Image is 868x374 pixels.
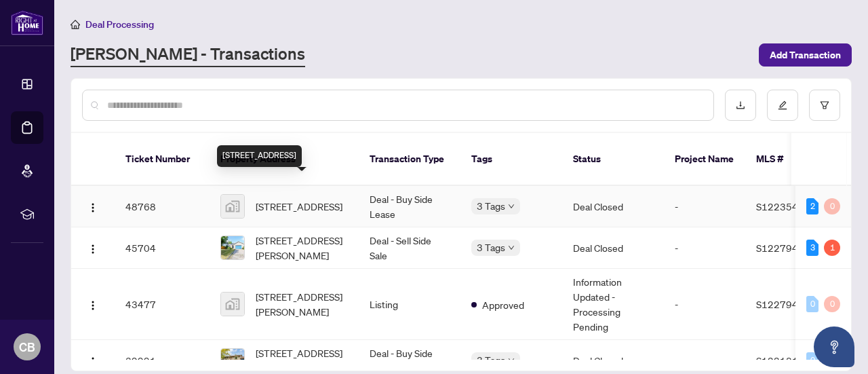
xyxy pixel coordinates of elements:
span: CB [19,337,35,356]
div: 0 [824,198,840,214]
div: 0 [806,296,818,312]
td: Listing [359,269,460,340]
span: S12279428 [756,298,810,310]
div: 2 [806,198,818,214]
span: [STREET_ADDRESS][PERSON_NAME] [256,289,348,319]
button: download [725,90,756,121]
div: 1 [824,240,840,256]
th: Project Name [664,133,745,186]
button: Logo [82,195,104,217]
td: 43477 [115,269,210,340]
span: down [508,203,515,210]
div: [STREET_ADDRESS] [217,145,302,167]
div: 0 [806,352,818,369]
span: Deal Processing [85,18,154,31]
th: Ticket Number [115,133,210,186]
span: download [736,100,745,110]
span: [STREET_ADDRESS] [256,199,342,214]
div: 0 [824,296,840,312]
td: - [664,227,745,269]
span: down [508,357,515,364]
td: - [664,186,745,227]
span: 3 Tags [477,240,505,255]
img: thumbnail-img [221,293,244,316]
td: - [664,269,745,340]
span: filter [820,100,829,110]
th: MLS # [745,133,827,186]
img: Logo [87,356,98,367]
td: 45704 [115,227,210,269]
button: Open asap [814,326,854,367]
td: Deal - Buy Side Lease [359,186,460,227]
button: Logo [82,237,104,259]
img: Logo [87,202,98,213]
img: logo [11,10,43,35]
span: 3 Tags [477,198,505,214]
span: S12279428 [756,242,810,254]
td: Deal Closed [562,186,664,227]
td: 48768 [115,186,210,227]
th: Tags [460,133,562,186]
a: [PERSON_NAME] - Transactions [71,43,305,67]
img: Logo [87,300,98,311]
span: down [508,244,515,251]
span: Add Transaction [770,44,841,66]
span: S12218123 [756,354,810,367]
th: Property Address [210,133,359,186]
span: 3 Tags [477,352,505,368]
button: Logo [82,350,104,371]
span: Approved [482,297,524,312]
button: filter [809,90,840,121]
img: Logo [87,244,98,255]
img: thumbnail-img [221,349,244,372]
div: 3 [806,240,818,256]
span: S12235421 [756,200,810,212]
span: edit [778,100,787,110]
button: edit [767,90,798,121]
th: Transaction Type [359,133,460,186]
button: Add Transaction [759,43,852,67]
img: thumbnail-img [221,236,244,259]
span: home [71,20,80,29]
td: Information Updated - Processing Pending [562,269,664,340]
th: Status [562,133,664,186]
span: [STREET_ADDRESS][PERSON_NAME] [256,233,348,263]
img: thumbnail-img [221,195,244,218]
td: Deal - Sell Side Sale [359,227,460,269]
td: Deal Closed [562,227,664,269]
button: Logo [82,293,104,315]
